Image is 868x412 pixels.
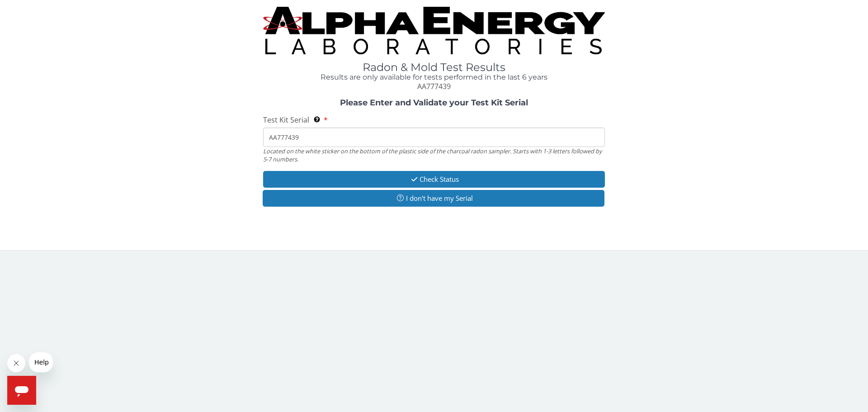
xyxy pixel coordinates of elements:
iframe: Close message [7,354,25,372]
img: TightCrop.jpg [263,7,605,54]
span: Test Kit Serial [263,115,309,125]
iframe: Message from company [29,352,53,372]
h4: Results are only available for tests performed in the last 6 years [263,73,605,81]
h1: Radon & Mold Test Results [263,62,605,73]
strong: Please Enter and Validate your Test Kit Serial [340,98,528,108]
iframe: Button to launch messaging window [7,376,36,405]
div: Located on the white sticker on the bottom of the plastic side of the charcoal radon sampler. Sta... [263,147,605,164]
button: I don't have my Serial [263,190,604,207]
span: AA777439 [417,81,451,91]
button: Check Status [263,171,605,188]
